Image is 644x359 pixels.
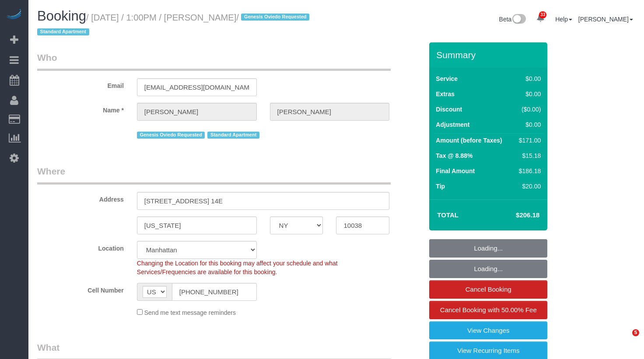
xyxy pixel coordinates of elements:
label: Tax @ 8.88% [436,151,472,160]
legend: Who [37,51,391,71]
label: Service [436,74,458,83]
input: First Name [137,103,257,121]
iframe: Intercom live chat [614,329,635,350]
label: Cell Number [31,283,130,295]
label: Extras [436,90,455,98]
span: Changing the Location for this booking may affect your schedule and what Services/Frequencies are... [137,260,338,275]
a: Cancel Booking with 50.00% Fee [429,301,547,319]
a: Beta [499,16,526,23]
label: Location [31,241,130,253]
div: ($0.00) [515,105,541,114]
a: 33 [532,9,549,28]
a: Help [555,16,572,23]
div: $171.00 [515,136,541,145]
input: Email [137,78,257,96]
a: Cancel Booking [429,280,547,299]
div: $0.00 [515,90,541,98]
span: 33 [539,11,546,18]
a: [PERSON_NAME] [578,16,633,23]
input: Zip Code [336,216,389,234]
span: 5 [632,329,639,336]
div: $0.00 [515,74,541,83]
h3: Summary [436,50,543,60]
label: Address [31,192,130,204]
label: Adjustment [436,120,469,129]
img: New interface [511,14,526,25]
img: Automaid Logo [5,9,23,21]
div: $20.00 [515,182,541,191]
div: $0.00 [515,120,541,129]
label: Tip [436,182,445,191]
span: Standard Apartment [37,28,89,35]
span: Cancel Booking with 50.00% Fee [440,306,537,314]
label: Final Amount [436,167,475,175]
legend: Where [37,165,391,185]
label: Name * [31,103,130,115]
label: Amount (before Taxes) [436,136,502,145]
h4: $206.18 [490,212,539,219]
input: Last Name [270,103,390,121]
span: Booking [37,8,86,24]
span: Send me text message reminders [144,309,236,316]
strong: Total [437,211,458,219]
span: Standard Apartment [207,132,259,139]
div: $15.18 [515,151,541,160]
a: View Changes [429,321,547,340]
label: Discount [436,105,462,114]
input: Cell Number [172,283,257,301]
span: Genesis Oviedo Requested [137,132,205,139]
small: / [DATE] / 1:00PM / [PERSON_NAME] [37,13,312,37]
span: Genesis Oviedo Requested [241,14,309,21]
label: Email [31,78,130,90]
div: $186.18 [515,167,541,175]
input: City [137,216,257,234]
